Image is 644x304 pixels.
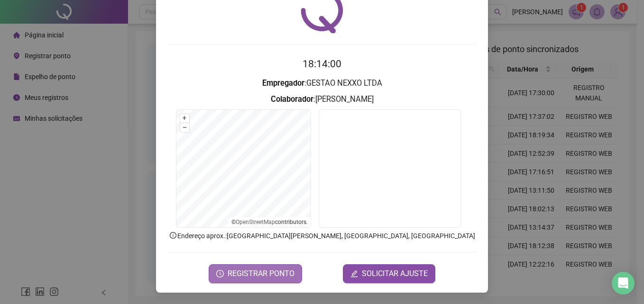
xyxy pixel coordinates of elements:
[271,95,313,104] strong: Colaborador
[167,231,477,241] p: Endereço aprox. : [GEOGRAPHIC_DATA][PERSON_NAME], [GEOGRAPHIC_DATA], [GEOGRAPHIC_DATA]
[350,270,358,277] span: edit
[228,268,294,279] span: REGISTRAR PONTO
[209,264,302,283] button: REGISTRAR PONTO
[303,58,341,70] time: 18:14:00
[231,219,308,225] li: © contributors.
[262,79,304,88] strong: Empregador
[216,270,224,277] span: clock-circle
[180,123,189,132] button: –
[362,268,428,279] span: SOLICITAR AJUSTE
[167,93,477,106] h3: : [PERSON_NAME]
[612,272,635,295] div: Open Intercom Messenger
[236,219,275,225] a: OpenStreetMap
[167,77,477,89] h3: : GESTAO NEXXO LTDA
[180,114,189,123] button: +
[343,264,435,283] button: editSOLICITAR AJUSTE
[169,231,177,240] span: info-circle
